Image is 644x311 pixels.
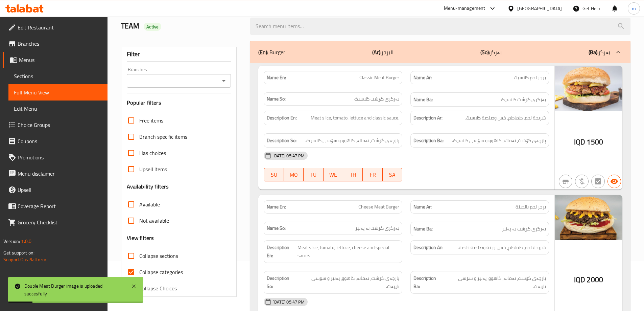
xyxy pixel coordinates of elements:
[413,243,443,252] strong: Description Ar:
[413,74,432,81] strong: Name Ar:
[3,248,34,257] span: Get support on:
[270,299,307,305] span: [DATE] 05:47 PM
[555,195,622,240] img: %D8%A8%D8%B1%D9%83%D8%B1_%D9%84%D8%AD%D9%85_%D8%A8%D8%A7%D9%84%D8%AC%D8%A8%D9%8663895801735583581...
[574,273,585,286] span: IQD
[413,203,432,210] strong: Name Ar:
[267,114,297,122] strong: Description En:
[139,133,187,141] span: Branch specific items
[18,186,102,194] span: Upsell
[480,48,502,56] p: بەرگر
[413,274,443,291] strong: Description Ba:
[587,135,603,149] span: 1500
[264,168,284,181] button: SU
[607,175,621,188] button: Available
[267,170,281,180] span: SU
[444,4,485,13] div: Menu-management
[284,168,304,181] button: MO
[480,47,490,57] b: (So):
[514,74,546,81] span: برجر لحم كلاسيك
[3,214,108,230] a: Grocery Checklist
[8,68,108,84] a: Sections
[14,88,102,96] span: Full Menu View
[587,273,603,286] span: 2000
[324,168,343,181] button: WE
[144,24,161,30] span: Active
[355,225,399,232] span: بەرگری گۆشت بە پەنیر
[121,21,242,31] h2: TEAM
[267,274,296,291] strong: Description So:
[18,170,102,178] span: Menu disclaimer
[359,74,399,81] span: Classic Meat Burger
[139,217,169,225] span: Not available
[127,99,231,107] h3: Popular filters
[24,282,124,297] div: Double Meat Burger image is uploaded succesfully
[632,5,636,12] span: m
[304,168,323,181] button: TU
[589,47,598,57] b: (Ba):
[575,175,589,188] button: Purchased item
[267,243,296,260] strong: Description En:
[413,225,433,233] strong: Name Ba:
[445,274,546,291] span: پارچەی گۆشت، تەماتە، کاهوو، پەنیر و سۆسی تایبەت.
[358,203,399,210] span: Cheese Meat Burger
[3,52,108,68] a: Menus
[139,165,167,173] span: Upsell items
[3,165,108,182] a: Menu disclaimer
[139,116,163,125] span: Free items
[3,237,20,246] span: Version:
[363,168,382,181] button: FR
[413,95,433,104] strong: Name Ba:
[383,168,402,181] button: SA
[139,200,160,208] span: Available
[298,274,399,291] span: پارچەی گۆشت، تەماتە، کاهوو، پەنیر و سۆسی تایبەت.
[452,136,546,145] span: پارچەی گۆشت، تەماتە، کاهوو و سۆسی کلاسیک.
[343,168,363,181] button: TH
[365,170,380,180] span: FR
[3,255,46,264] a: Support.OpsPlatform
[267,225,286,232] strong: Name So:
[139,284,177,292] span: Collapse Choices
[258,47,268,57] b: (En):
[372,48,393,56] p: البرجر
[385,170,400,180] span: SA
[502,225,546,233] span: بەرگری گۆشت بە پەنیر
[413,114,443,122] strong: Description Ar:
[458,243,546,252] span: شريحة لحم، طماطم، خس، جبنة وصلصة خاصة.
[3,182,108,198] a: Upsell
[3,36,108,52] a: Branches
[589,48,610,56] p: بەرگر
[18,121,102,129] span: Choice Groups
[555,66,622,111] img: Beef__Chicken__%D8%A8%D8%B1%D9%83%D8%B1_%D9%84%D8%AD%D9%85_%D9%83638958017143747495.jpg
[3,117,108,133] a: Choice Groups
[270,153,307,159] span: [DATE] 05:47 PM
[127,47,231,62] div: Filter
[267,95,286,103] strong: Name So:
[465,114,546,122] span: شريحة لحم، طماطم، خس وصلصة كلاسيك.
[139,268,183,276] span: Collapse categories
[346,170,360,180] span: TH
[3,19,108,36] a: Edit Restaurant
[219,76,229,86] button: Open
[267,203,286,210] strong: Name En:
[21,237,31,246] span: 1.0.0
[18,202,102,210] span: Coverage Report
[139,149,166,157] span: Has choices
[591,175,605,188] button: Not has choices
[18,23,102,31] span: Edit Restaurant
[267,74,286,81] strong: Name En:
[3,198,108,214] a: Coverage Report
[144,23,161,31] div: Active
[574,135,585,149] span: IQD
[18,153,102,161] span: Promotions
[413,136,444,145] strong: Description Ba:
[127,234,154,242] h3: View filters
[372,47,381,57] b: (Ar):
[18,40,102,48] span: Branches
[354,95,399,103] span: بەرگری گۆشت كلاسيک
[19,56,102,64] span: Menus
[559,175,572,188] button: Not branch specific item
[258,48,285,56] p: Burger
[3,133,108,149] a: Coupons
[14,105,102,113] span: Edit Menu
[18,218,102,226] span: Grocery Checklist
